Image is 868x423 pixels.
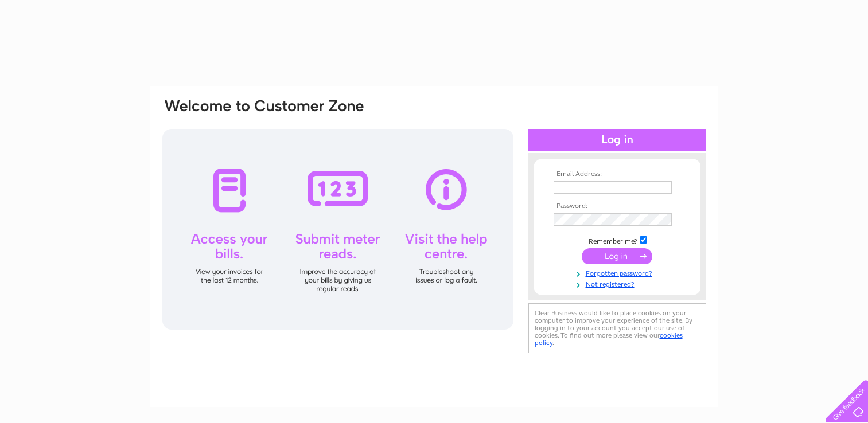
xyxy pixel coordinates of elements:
a: cookies policy [535,331,683,347]
a: Forgotten password? [554,267,684,278]
div: Clear Business would like to place cookies on your computer to improve your experience of the sit... [528,303,706,353]
a: Not registered? [554,278,684,289]
td: Remember me? [551,234,684,246]
th: Password: [551,202,684,210]
th: Email Address: [551,170,684,178]
input: Submit [582,248,652,264]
